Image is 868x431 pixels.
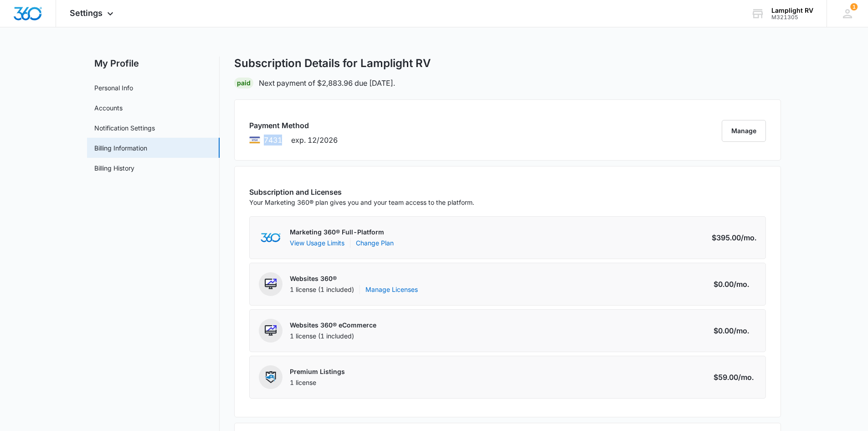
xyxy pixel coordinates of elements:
p: Your Marketing 360® plan gives you and your team access to the platform. [249,197,474,207]
span: brandLabels.visa ending with [264,135,282,145]
p: Marketing 360® Full-Platform [290,228,394,237]
h3: Subscription and Licenses [249,187,474,197]
div: 1 license [290,378,345,387]
div: $0.00 [714,279,756,290]
p: Premium Listings [290,367,345,376]
a: Accounts [94,103,123,113]
a: Notification Settings [94,123,155,133]
span: /mo. [741,232,756,243]
button: View Usage Limits [290,238,344,248]
p: Next payment of $2,883.96 due [DATE]. [259,78,395,88]
span: exp. 12/2026 [291,135,338,145]
div: notifications count [850,3,858,10]
h1: Subscription Details for Lamplight RV [234,57,431,70]
div: 1 license (1 included) [290,332,376,341]
h3: Payment Method [249,120,338,131]
div: $0.00 [714,325,756,336]
a: Change Plan [356,238,394,248]
a: Manage Licenses [365,285,418,294]
div: $59.00 [714,372,756,383]
a: Personal Info [94,83,133,93]
div: $395.00 [712,232,756,243]
a: Billing History [94,163,134,173]
span: Settings [70,8,103,18]
div: account name [771,7,813,14]
a: Billing Information [94,143,147,153]
p: Websites 360® [290,274,418,283]
h2: My Profile [87,57,220,70]
div: account id [771,14,813,21]
p: Websites 360® eCommerce [290,321,376,330]
button: Manage [722,120,766,142]
div: 1 license (1 included) [290,285,418,294]
div: Paid [234,78,253,88]
span: /mo. [734,279,749,290]
span: /mo. [738,372,754,383]
span: /mo. [734,325,749,336]
span: 1 [850,3,858,10]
